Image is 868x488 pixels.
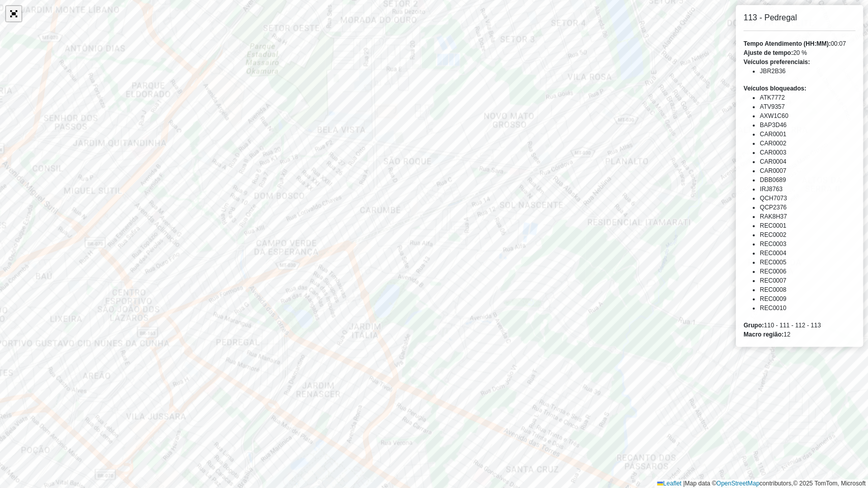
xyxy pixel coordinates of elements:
[760,120,855,130] li: BAP3D46
[760,166,855,175] li: CAR0007
[760,303,855,313] li: REC0010
[743,39,855,48] div: 00:07
[683,480,684,487] span: |
[760,157,855,166] li: CAR0004
[760,130,855,139] li: CAR0001
[743,331,784,338] strong: Macro região:
[760,276,855,285] li: REC0007
[760,194,855,203] li: QCH7073
[657,480,681,487] a: Leaflet
[760,111,855,120] li: AXW1C60
[743,13,855,22] h6: 113 - Pedregal
[6,6,21,21] a: Abrir mapa em tela cheia
[760,212,855,221] li: RAK8H37
[743,48,855,57] div: 20 %
[716,480,760,487] a: OpenStreetMap
[760,175,855,185] li: DBB0689
[760,258,855,267] li: REC0005
[743,321,855,330] div: 110 - 111 - 112 - 113
[760,249,855,258] li: REC0004
[760,267,855,276] li: REC0006
[743,322,764,329] strong: Grupo:
[743,85,806,92] strong: Veículos bloqueados:
[760,139,855,148] li: CAR0002
[743,58,810,66] strong: Veículos preferenciais:
[760,67,855,76] li: JBR2B36
[760,148,855,157] li: CAR0003
[743,49,793,56] strong: Ajuste de tempo:
[760,221,855,230] li: REC0001
[760,102,855,111] li: ATV9357
[743,40,830,47] strong: Tempo Atendimento (HH:MM):
[760,294,855,303] li: REC0009
[760,185,855,194] li: IRJ8763
[760,203,855,212] li: QCP2376
[654,479,868,488] div: Map data © contributors,© 2025 TomTom, Microsoft
[760,230,855,239] li: REC0002
[760,93,855,102] li: ATK7772
[760,285,855,294] li: REC0008
[743,330,855,339] div: 12
[760,239,855,249] li: REC0003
